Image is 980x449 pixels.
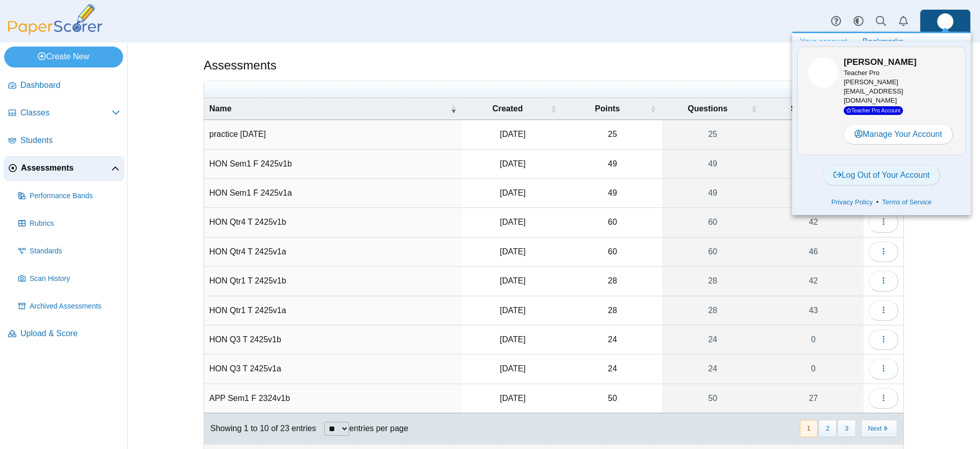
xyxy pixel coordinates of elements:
h1: Assessments [204,57,277,74]
button: 1 [800,420,818,437]
span: Questions : Activate to sort [751,98,757,120]
a: 43 [763,296,864,325]
span: Questions [688,104,727,113]
a: 44 [763,179,864,207]
img: ps.8EHCIG3N8Vt7GEG8 [808,57,839,88]
td: 60 [562,208,662,237]
span: Students [20,135,120,146]
td: 49 [562,179,662,208]
td: HON Qtr4 T 2425v1b [204,208,462,237]
a: Archived Assessments [14,294,124,319]
h3: [PERSON_NAME] [844,56,955,68]
a: 28 [662,267,763,295]
a: 49 [662,150,763,178]
span: Points : Activate to sort [650,98,656,120]
a: 60 [662,208,763,237]
a: PaperScorer [4,28,106,37]
span: Teacher Pro Account [844,106,903,115]
a: Bookmarks [855,33,911,51]
span: Assessments [21,162,111,174]
span: Created [493,104,523,113]
a: 46 [763,238,864,266]
td: HON Q3 T 2425v1b [204,325,462,355]
a: Performance Bands [14,184,124,208]
button: 2 [819,420,837,437]
span: Classes [20,107,112,119]
a: 28 [662,296,763,325]
td: 50 [562,384,662,413]
td: 24 [562,325,662,355]
span: Performance Bands [30,191,120,201]
div: Showing 1 to 10 of 23 entries [204,413,316,444]
a: 0 [763,325,864,354]
a: Your account [792,33,855,51]
span: Created : Activate to sort [550,98,556,120]
span: Standards [30,246,120,256]
a: 0 [763,120,864,149]
a: 46 [763,150,864,178]
a: Create New [4,46,123,67]
td: HON Qtr1 T 2425v1b [204,267,462,296]
a: 27 [763,384,864,413]
td: HON Qtr4 T 2425v1a [204,238,462,267]
td: practice [DATE] [204,120,462,149]
nav: pagination [799,420,897,437]
td: 28 [562,267,662,296]
span: Archived Assessments [30,301,120,312]
a: Privacy Policy [828,197,876,207]
time: Mar 8, 2025 at 4:57 PM [500,364,525,373]
time: Oct 17, 2024 at 5:30 PM [500,306,525,315]
span: Scan History [30,274,120,284]
label: entries per page [349,424,408,433]
a: Scan History [14,267,124,291]
span: Rubrics [30,219,120,229]
td: HON Sem1 F 2425v1b [204,150,462,179]
time: Dec 17, 2024 at 6:39 PM [500,188,525,197]
td: 25 [562,120,662,149]
td: HON Qtr1 T 2425v1a [204,296,462,325]
span: Upload & Score [20,328,120,339]
span: Students [791,104,825,113]
time: Dec 17, 2024 at 8:05 PM [500,159,525,168]
a: 50 [662,384,763,413]
a: 25 [662,120,763,149]
time: Jul 21, 2025 at 10:08 AM [500,130,525,138]
a: 60 [662,238,763,266]
span: Scott Richardson [808,57,839,88]
a: 49 [662,179,763,207]
span: Name [209,104,232,113]
a: 42 [763,267,864,295]
a: Dashboard [4,74,124,98]
span: Scott Richardson [937,13,953,30]
button: 3 [838,420,855,437]
a: 0 [763,355,864,383]
a: Classes [4,101,124,126]
a: Rubrics [14,211,124,236]
time: Mar 8, 2025 at 5:11 PM [500,335,525,344]
a: Log Out of Your Account [823,165,941,185]
a: Alerts [892,10,915,33]
time: Jun 9, 2025 at 3:22 PM [500,247,525,256]
div: [PERSON_NAME][EMAIL_ADDRESS][DOMAIN_NAME] [844,68,955,115]
a: Students [4,129,124,153]
a: Terms of Service [878,197,935,207]
span: Name : Activate to remove sorting [450,98,456,120]
a: 24 [662,355,763,383]
a: Assessments [4,156,124,181]
td: HON Q3 T 2425v1a [204,355,462,384]
a: ps.8EHCIG3N8Vt7GEG8 [920,9,971,34]
td: 28 [562,296,662,325]
a: Standards [14,239,124,264]
time: Dec 18, 2024 at 2:57 PM [500,394,525,403]
div: • [797,195,966,210]
td: HON Sem1 F 2425v1a [204,179,462,208]
td: 49 [562,150,662,179]
span: Teacher Pro [844,69,879,77]
td: 60 [562,238,662,267]
img: ps.8EHCIG3N8Vt7GEG8 [937,13,953,30]
time: Oct 17, 2024 at 5:43 PM [500,276,525,285]
a: Manage Your Account [844,124,953,145]
span: Points [595,104,620,113]
button: Next [861,420,897,437]
a: 24 [662,325,763,354]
